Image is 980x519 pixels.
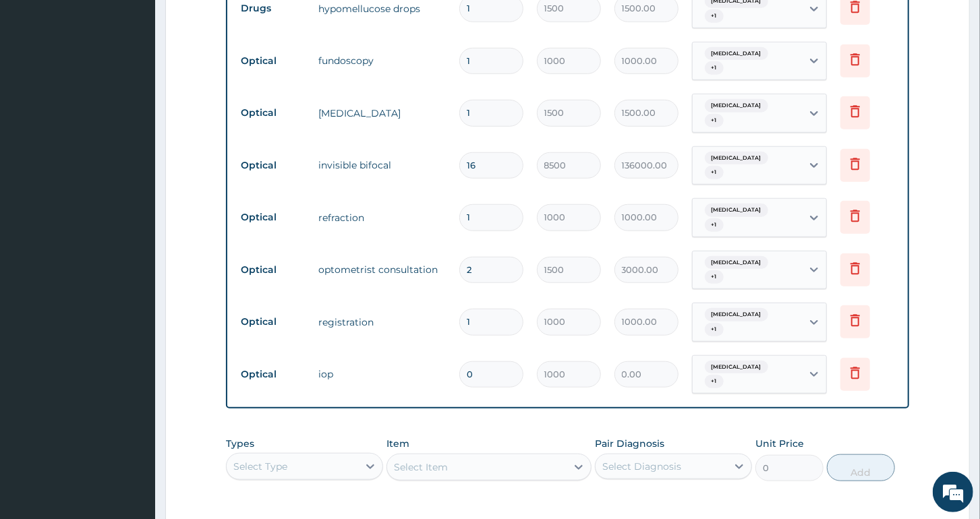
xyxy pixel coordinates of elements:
span: + 1 [705,9,724,23]
img: d_794563401_company_1708531726252_794563401 [25,67,55,101]
td: Optical [234,153,312,178]
button: Add [827,454,895,481]
td: Optical [234,49,312,73]
td: refraction [312,204,452,231]
td: [MEDICAL_DATA] [312,100,452,127]
span: [MEDICAL_DATA] [705,99,768,113]
span: We're online! [78,170,186,306]
div: Select Type [233,460,287,473]
td: Optical [234,362,312,387]
span: + 1 [705,375,724,388]
span: + 1 [705,218,724,232]
span: [MEDICAL_DATA] [705,47,768,61]
span: [MEDICAL_DATA] [705,361,768,374]
label: Types [226,438,254,450]
td: Optical [234,100,312,125]
span: + 1 [705,270,724,284]
td: optometrist consultation [312,256,452,283]
span: + 1 [705,114,724,127]
span: [MEDICAL_DATA] [705,308,768,322]
span: [MEDICAL_DATA] [705,152,768,165]
td: Optical [234,257,312,282]
label: Item [386,437,409,450]
span: [MEDICAL_DATA] [705,256,768,270]
div: Select Diagnosis [602,460,681,473]
span: + 1 [705,166,724,179]
span: [MEDICAL_DATA] [705,204,768,217]
td: fundoscopy [312,47,452,74]
td: invisible bifocal [312,152,452,179]
div: Minimize live chat window [221,7,254,39]
span: + 1 [705,61,724,75]
td: Optical [234,309,312,334]
label: Unit Price [755,437,804,450]
td: iop [312,361,452,388]
textarea: Type your message and hit 'Enter' [7,368,257,415]
label: Pair Diagnosis [595,437,664,450]
td: Optical [234,205,312,230]
div: Chat with us now [70,75,227,93]
span: + 1 [705,323,724,336]
td: registration [312,309,452,336]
